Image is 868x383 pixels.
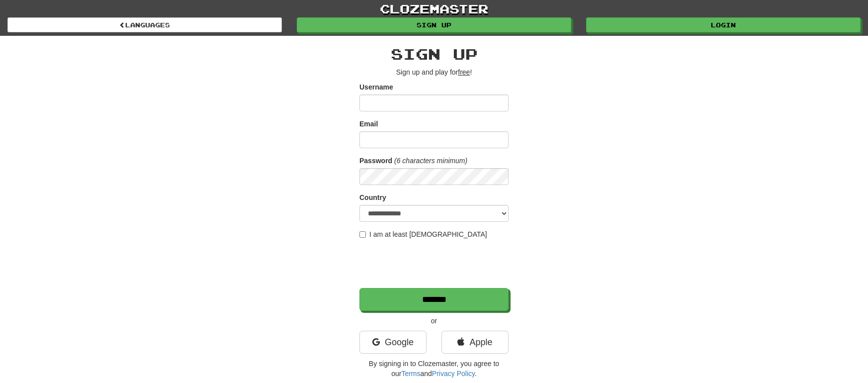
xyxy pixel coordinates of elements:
input: I am at least [DEMOGRAPHIC_DATA] [359,231,366,238]
label: I am at least [DEMOGRAPHIC_DATA] [359,229,487,239]
label: Country [359,192,386,202]
label: Username [359,82,393,92]
em: (6 characters minimum) [394,157,467,165]
a: Login [586,17,861,32]
h2: Sign up [359,46,509,62]
u: free [458,68,470,76]
a: Apple [441,331,509,354]
p: Sign up and play for ! [359,67,509,77]
a: Privacy Policy [432,370,475,378]
p: or [359,316,509,326]
a: Google [359,331,427,354]
a: Terms [401,370,420,378]
label: Email [359,119,378,129]
a: Languages [7,17,282,32]
a: Sign up [297,17,571,32]
iframe: reCAPTCHA [359,244,511,283]
p: By signing in to Clozemaster, you agree to our and . [359,359,509,379]
label: Password [359,156,392,166]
